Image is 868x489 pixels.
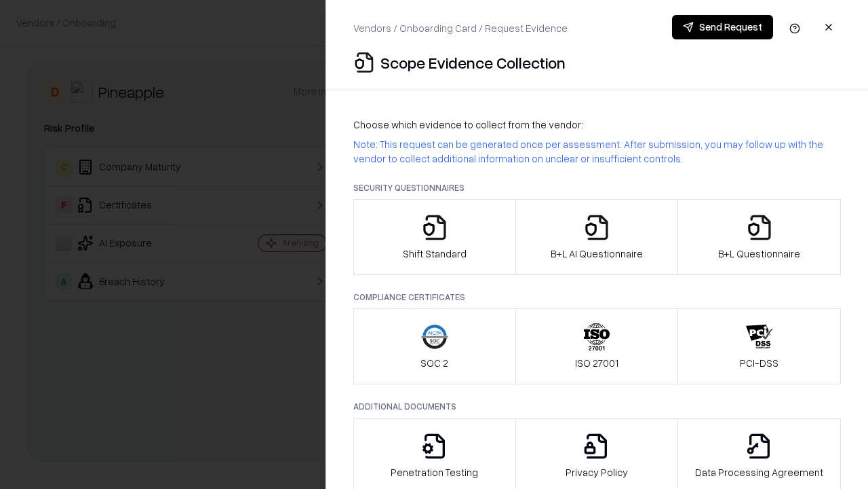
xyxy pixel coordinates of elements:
p: SOC 2 [420,356,448,370]
p: Scope Evidence Collection [380,52,566,73]
p: Vendors / Onboarding Card / Request Evidence [353,21,568,35]
p: B+L Questionnaire [718,247,800,261]
button: Send Request [672,15,773,39]
p: Shift Standard [403,247,467,261]
p: Penetration Testing [391,465,478,479]
button: Shift Standard [353,199,516,275]
p: Additional Documents [353,401,841,412]
button: B+L Questionnaire [677,199,841,275]
p: B+L AI Questionnaire [551,247,643,261]
p: ISO 27001 [575,356,618,370]
button: PCI-DSS [677,308,841,384]
p: Choose which evidence to collect from the vendor: [353,117,841,132]
p: Privacy Policy [566,465,628,479]
p: Compliance Certificates [353,291,841,303]
button: B+L AI Questionnaire [515,199,679,275]
button: SOC 2 [353,308,516,384]
p: Note: This request can be generated once per assessment. After submission, you may follow up with... [353,137,841,166]
p: Data Processing Agreement [695,465,823,479]
button: ISO 27001 [515,308,679,384]
p: Security Questionnaires [353,182,841,194]
p: PCI-DSS [740,356,778,370]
